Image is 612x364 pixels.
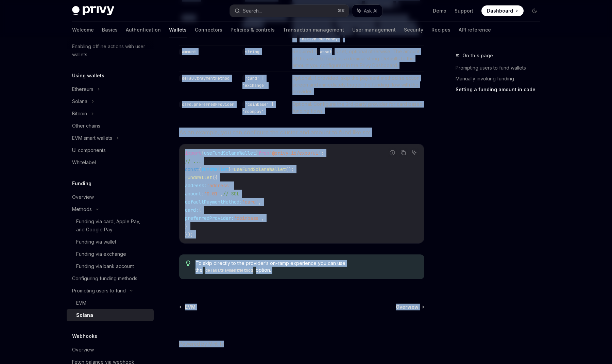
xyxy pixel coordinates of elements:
span: = [231,166,234,172]
code: string [242,49,262,55]
a: Overview [67,191,154,203]
span: address: [185,183,207,189]
a: Manually invoking funding [456,73,545,84]
a: Enabling offline actions with user wallets [67,40,154,61]
button: Toggle dark mode [529,5,540,16]
div: EVM [76,299,86,307]
div: Configuring funding methods [72,274,137,283]
td: Optional. Configure the 3rd-party provider for card based funding flows. [290,98,424,118]
span: ({ [212,174,218,180]
span: '@privy-io/expo/ui' [269,150,321,156]
a: Funding via card, Apple Pay, and Google Pay [67,215,154,236]
a: Security [404,22,423,38]
a: Funding via exchange [67,248,154,260]
span: } [228,166,231,172]
div: Funding via bank account [76,262,134,270]
h5: Webhooks [72,332,97,340]
div: Funding via card, Apple Pay, and Google Pay [76,217,150,234]
a: EVM [180,304,195,310]
a: Whitelabel [67,156,154,169]
span: }); [185,231,193,237]
span: ; [321,150,324,156]
span: Overview [396,304,419,310]
button: Copy the contents from the code block [399,148,408,157]
code: 'native-currency' [297,36,343,42]
span: On this page [462,52,493,60]
span: (); [286,166,294,172]
a: User management [352,22,396,38]
div: Overview [72,346,94,354]
button: Search...⌘K [230,5,349,17]
div: Ethereum [72,85,93,93]
div: Whitelabel [72,158,96,167]
a: Recipes [431,22,451,38]
span: { [199,207,201,213]
a: Overview [67,344,154,356]
a: Dashboard [481,5,524,16]
img: dark logo [72,6,114,16]
a: UI components [67,144,154,156]
code: asset [317,49,335,55]
a: Solana [67,309,154,321]
code: card.preferredProvider [179,101,237,108]
a: Prompting users to fund wallets [456,62,545,73]
span: } [185,223,188,229]
span: import [185,150,201,156]
span: // ... [185,158,201,164]
a: Connectors [195,22,222,38]
span: { [201,150,204,156]
span: 'coinbase' [234,215,261,221]
code: amount [179,49,199,55]
a: Welcome [72,22,94,38]
span: As an example, you can configure the cluster and amount to fund like so: [179,128,424,137]
a: Support [455,7,473,14]
code: 'coinbase' | 'moonpay' [242,101,274,115]
a: EVM [67,297,154,309]
span: from [258,150,269,156]
div: Overview [72,193,94,201]
div: Search... [243,7,262,15]
a: Overview [396,304,424,310]
span: const [185,166,199,172]
code: defaultPaymentMethod [179,75,232,82]
div: EVM smart wallets [72,134,112,142]
div: Funding via wallet [76,238,116,246]
a: Policies & controls [231,22,275,38]
span: amount [185,191,201,197]
span: '0.01' [204,191,220,197]
h5: Using wallets [72,72,104,80]
span: Ask AI [364,7,377,14]
span: ⌘ K [338,8,345,14]
div: Other chains [72,122,100,130]
a: Configuring funding methods [67,272,154,285]
button: Ask AI [352,5,382,17]
a: Demo [433,7,446,14]
span: 'address' [207,183,231,189]
span: defaultPaymentMethod: [185,199,242,205]
code: 'card' | 'exchange' [242,75,269,89]
span: , [258,199,261,205]
span: 'card' [242,199,258,205]
span: card: [185,207,199,213]
span: } [256,150,258,156]
div: Methods [72,205,92,213]
span: EVM [185,304,195,310]
a: Powered by Mintlify [179,341,224,347]
h5: Funding [72,179,91,188]
span: useFundSolanaWallet [234,166,286,172]
span: // SOL [223,191,239,197]
div: Enabling offline actions with user wallets [72,42,150,59]
a: Funding via wallet [67,236,154,248]
code: defaultPaymentMethod [203,267,256,274]
a: Funding via bank account [67,260,154,272]
a: Basics [102,22,118,38]
a: Authentication [126,22,161,38]
span: , [220,191,223,197]
span: fundWallet [201,166,228,172]
div: Solana [72,97,87,106]
span: , [261,215,264,221]
div: Funding via exchange [76,250,126,258]
a: Transaction management [283,22,344,38]
td: Required if is set, optional otherwise. The amount of the asset to fund as a decimal string. Defa... [290,45,424,72]
button: Ask AI [410,148,419,157]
